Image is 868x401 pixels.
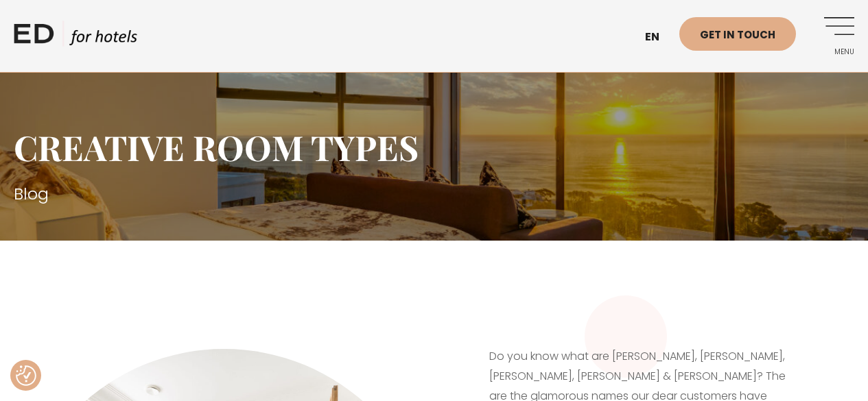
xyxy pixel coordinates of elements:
[16,365,36,386] button: Consent Preferences
[817,17,854,55] a: Menu
[14,127,854,168] h1: Creative room types
[638,21,679,54] a: en
[817,48,854,56] span: Menu
[14,21,137,55] a: ED HOTELS
[16,365,36,386] img: Revisit consent button
[679,17,796,51] a: Get in touch
[14,182,854,206] h3: Blog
